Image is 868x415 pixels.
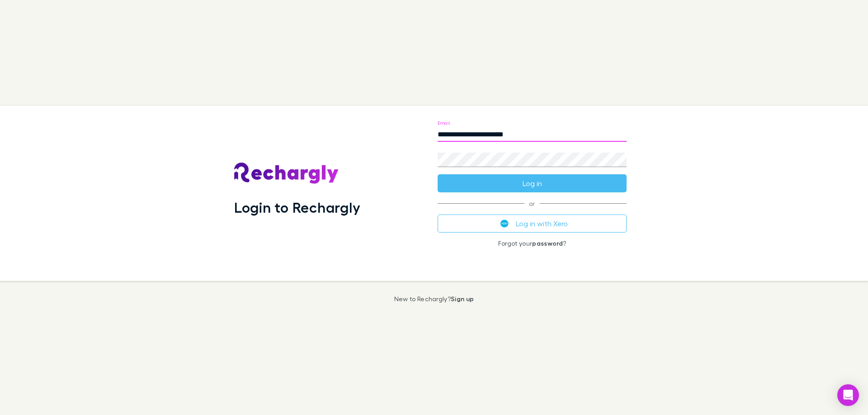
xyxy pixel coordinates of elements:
[394,295,474,303] p: New to Rechargly?
[234,163,339,184] img: Rechargly's Logo
[438,240,627,247] p: Forgot your ?
[837,384,859,406] div: Open Intercom Messenger
[451,295,474,303] a: Sign up
[500,219,509,228] img: Xero's logo
[532,239,563,247] a: password
[438,174,627,192] button: Log in
[438,214,627,233] button: Log in with Xero
[234,199,360,216] h1: Login to Rechargly
[438,119,450,126] label: Email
